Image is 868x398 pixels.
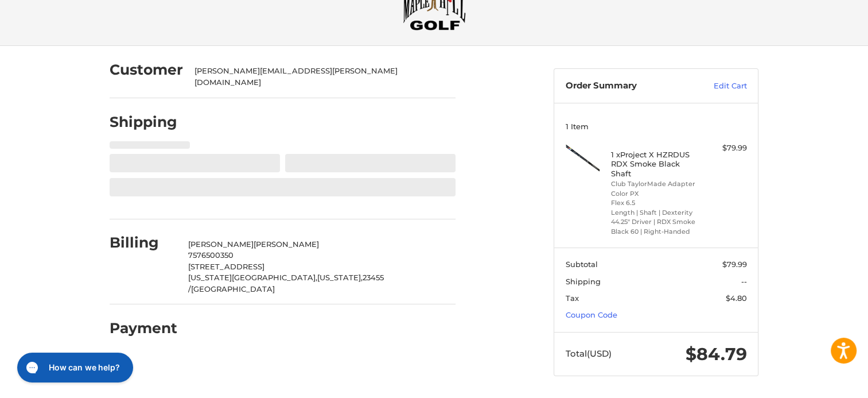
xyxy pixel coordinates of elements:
[611,208,699,237] li: Length | Shaft | Dexterity 44.25" Driver | RDX Smoke Black 60 | Right-Handed
[188,273,317,282] span: [US_STATE][GEOGRAPHIC_DATA],
[110,234,177,252] h2: Billing
[611,189,699,199] li: Color PX
[11,349,136,387] iframe: Gorgias live chat messenger
[611,198,699,208] li: Flex 6.5
[726,293,747,303] span: $4.80
[566,122,747,131] h3: 1 Item
[317,273,363,282] span: [US_STATE],
[566,80,689,92] h3: Order Summary
[686,343,747,365] span: $84.79
[566,310,617,319] a: Coupon Code
[188,239,254,249] span: [PERSON_NAME]
[194,65,445,88] div: [PERSON_NAME][EMAIL_ADDRESS][PERSON_NAME][DOMAIN_NAME]
[566,293,579,303] span: Tax
[188,262,264,271] span: [STREET_ADDRESS]
[611,150,699,178] h4: 1 x Project X HZRDUS RDX Smoke Black Shaft
[566,348,612,359] span: Total (USD)
[741,277,747,286] span: --
[773,367,868,398] iframe: Google Customer Reviews
[254,239,319,249] span: [PERSON_NAME]
[611,179,699,189] li: Club TaylorMade Adapter
[702,142,747,154] div: $79.99
[110,113,177,131] h2: Shipping
[110,61,183,79] h2: Customer
[722,260,747,269] span: $79.99
[188,273,384,293] span: 23455 /
[191,284,275,293] span: [GEOGRAPHIC_DATA]
[110,319,177,337] h2: Payment
[566,260,598,269] span: Subtotal
[566,277,601,286] span: Shipping
[689,80,747,92] a: Edit Cart
[188,250,233,260] span: 7576500350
